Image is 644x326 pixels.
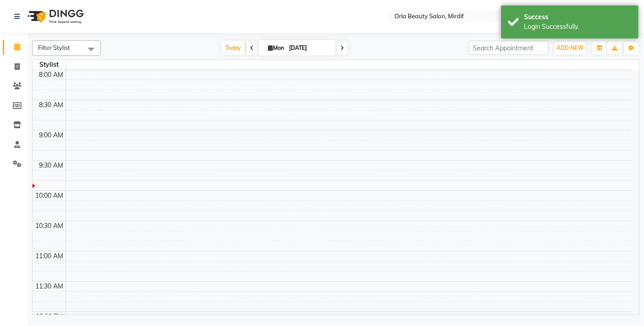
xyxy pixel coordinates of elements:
div: 10:30 AM [34,221,65,231]
div: 8:00 AM [38,70,65,80]
div: 9:00 AM [38,130,65,140]
div: 11:30 AM [34,282,65,291]
input: Search Appointment [469,41,549,55]
div: 9:30 AM [38,161,65,170]
button: ADD NEW [554,42,586,54]
img: logo [23,4,86,29]
div: Login Successfully. [524,22,632,32]
span: Filter Stylist [38,44,70,51]
div: 11:00 AM [34,251,65,261]
span: Today [222,41,245,55]
div: 10:00 AM [34,191,65,201]
div: Success [524,12,632,22]
span: ADD NEW [557,44,584,51]
div: Stylist [33,60,65,70]
div: 12:00 PM [34,312,65,321]
span: Mon [266,44,286,51]
div: 8:30 AM [38,100,65,110]
input: 2025-09-01 [286,41,332,55]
